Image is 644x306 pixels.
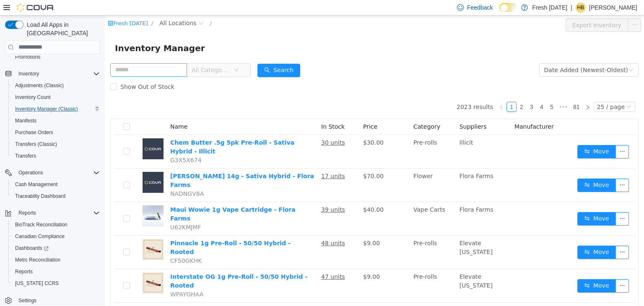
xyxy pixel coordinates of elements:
span: Cash Management [12,179,100,189]
span: Illicit [355,124,369,130]
a: Traceabilty Dashboard [12,191,69,201]
u: 47 units [216,258,240,265]
span: $9.00 [258,224,275,231]
span: Price [258,108,273,114]
button: icon: ellipsis [511,130,524,143]
button: Inventory [2,68,103,80]
span: Purchase Orders [15,129,53,136]
span: / [105,5,107,11]
span: $40.00 [258,191,279,197]
img: Chem Butter .5g 5pk Pre-Roll - Sativa Hybrid - Illicit placeholder [38,123,59,144]
li: 2023 results [352,86,388,96]
a: Purchase Orders [12,127,57,137]
span: U62KMJMF [65,208,96,215]
i: icon: left [394,89,399,94]
span: Cash Management [15,181,57,188]
span: Elevate [US_STATE] [355,258,388,273]
button: icon: ellipsis [523,3,536,16]
span: Operations [15,168,100,178]
button: Inventory Manager (Classic) [8,103,103,115]
span: Inventory Count [12,92,100,102]
a: Reports [12,267,36,277]
i: icon: right [480,89,486,94]
span: Reports [18,210,36,216]
a: Inventory Manager (Classic) [12,104,81,114]
span: Canadian Compliance [12,231,100,241]
img: Maui Wowie 1g Vape Cartridge - Flora Farms hero shot [38,190,59,211]
button: Cash Management [8,179,103,190]
div: 25 / page [492,87,520,96]
span: Manifests [12,116,100,126]
span: Name [65,108,83,114]
span: Inventory Manager (Classic) [12,104,100,114]
span: G3X5X674 [65,141,97,148]
a: Dashboards [8,242,103,254]
button: Canadian Compliance [8,231,103,242]
span: Show Out of Stock [12,68,73,75]
a: Promotions [12,52,44,62]
td: Vape Carts [305,187,351,220]
button: icon: ellipsis [511,197,524,210]
span: Washington CCRS [12,278,100,288]
span: Transfers [15,153,36,159]
span: Traceabilty Dashboard [12,191,100,201]
button: Reports [15,208,39,218]
span: Reports [15,208,100,218]
a: Transfers (Classic) [12,139,60,149]
a: 4 [432,87,441,96]
span: Suppliers [355,108,382,114]
span: Promotions [15,54,41,60]
button: icon: swapMove [473,130,511,143]
li: 1 [402,86,412,96]
button: Transfers [8,150,103,162]
button: Transfers (Classic) [8,138,103,150]
a: 3 [422,87,431,96]
a: Transfers [12,151,39,161]
button: Reports [8,266,103,277]
span: Inventory [15,69,100,79]
a: BioTrack Reconciliation [12,220,71,230]
a: Canadian Compliance [12,231,68,241]
button: BioTrack Reconciliation [8,219,103,231]
button: Purchase Orders [8,127,103,138]
img: Lazer Wolf 14g - Sativa Hybrid - Flora Farms placeholder [38,156,59,177]
a: Chem Butter .5g 5pk Pre-Roll - Sativa Hybrid - Illicit [65,124,190,139]
a: icon: shopFresh [DATE] [3,5,43,11]
a: Cash Management [12,179,61,189]
span: Manufacturer [410,108,449,114]
button: [US_STATE] CCRS [8,277,103,289]
span: Adjustments (Classic) [15,82,64,89]
span: Promotions [12,52,100,62]
span: HB [577,3,584,13]
span: Settings [15,295,100,306]
img: Cova [17,3,55,12]
a: Maui Wowie 1g Vape Cartridge - Flora Farms [65,191,191,206]
button: icon: ellipsis [511,230,524,244]
span: Transfers (Classic) [12,139,100,149]
td: Flower [305,153,351,187]
span: BioTrack Reconciliation [15,221,68,228]
a: Interstate OG 1g Pre-Roll - 50/50 Hybrid - Rooted [65,258,203,273]
span: Inventory Manager [10,26,105,39]
button: Reports [2,207,103,219]
span: ••• [452,86,465,96]
span: $9.00 [258,258,275,265]
button: Operations [2,167,103,179]
i: icon: down [524,52,529,58]
span: Load All Apps in [GEOGRAPHIC_DATA] [23,21,100,37]
span: Canadian Compliance [15,233,65,240]
a: 5 [442,87,452,96]
span: NADNGV8A [65,175,99,182]
span: Flora Farms [355,191,389,197]
span: Reports [12,267,100,277]
img: Pinnacle 1g Pre-Roll - 50/50 Hybrid - Rooted hero shot [38,223,59,244]
u: 30 units [216,124,240,130]
a: Manifests [12,116,40,126]
span: BioTrack Reconciliation [12,220,100,230]
span: Traceabilty Dashboard [15,193,65,200]
span: Reports [15,268,33,275]
span: Category [309,108,335,114]
span: / [47,5,48,11]
span: $30.00 [258,124,279,130]
button: Promotions [8,51,103,63]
